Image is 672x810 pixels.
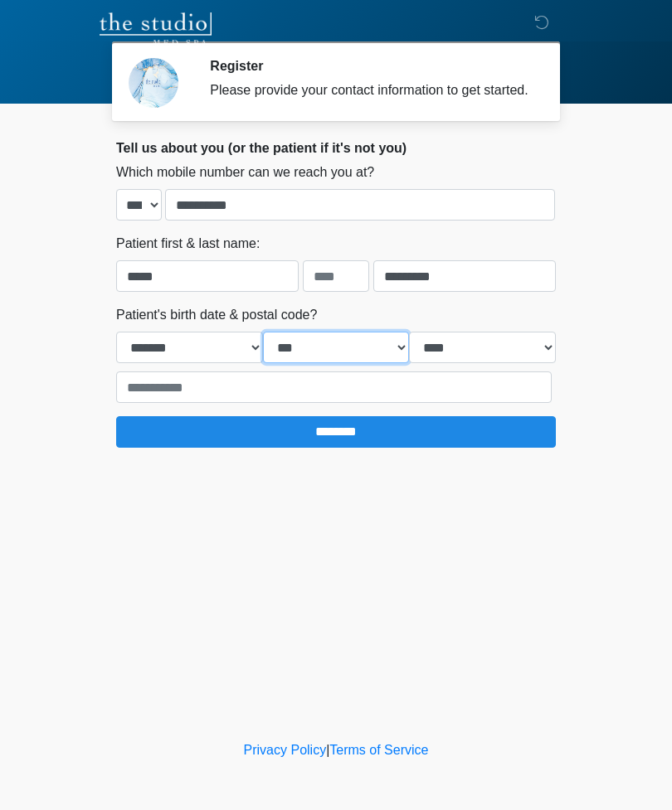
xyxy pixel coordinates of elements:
h2: Tell us about you (or the patient if it's not you) [116,140,556,156]
div: Please provide your contact information to get started. [210,80,531,100]
img: Agent Avatar [129,58,178,108]
label: Patient's birth date & postal code? [116,305,317,325]
label: Which mobile number can we reach you at? [116,162,374,182]
img: The Studio Med Spa Logo [100,12,212,46]
h2: Register [210,58,531,74]
a: Terms of Service [329,743,428,757]
label: Patient first & last name: [116,234,260,254]
a: Privacy Policy [244,743,327,757]
a: | [326,743,329,757]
